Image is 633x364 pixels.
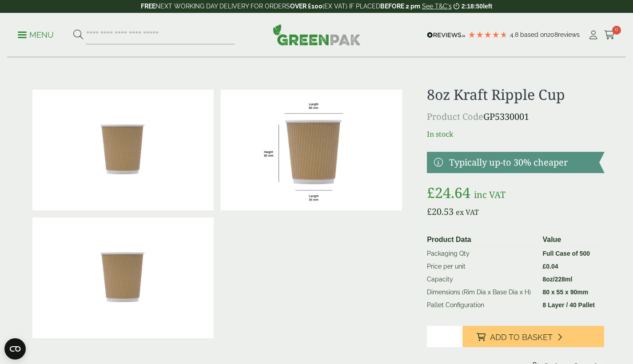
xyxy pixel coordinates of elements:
strong: 8oz/228ml [542,276,572,283]
span: ex VAT [456,207,479,217]
button: Add to Basket [462,326,604,347]
img: 8oz Kraft Ripple Cup 0 [32,90,214,210]
td: Capacity [423,273,539,286]
td: Pallet Configuration [423,299,539,312]
span: £ [427,183,435,202]
i: My Account [588,31,599,40]
strong: OVER £100 [290,3,322,10]
strong: FREE [141,3,155,10]
span: reviews [558,31,580,38]
p: Menu [18,30,54,40]
th: Product Data [423,233,539,247]
span: Product Code [427,111,483,123]
h1: 8oz Kraft Ripple Cup [427,86,604,103]
td: Price per unit [423,260,539,273]
td: Dimensions (Rim Dia x Base Dia x H) [423,286,539,299]
i: Cart [604,31,615,40]
bdi: 20.53 [427,206,454,218]
img: REVIEWS.io [427,32,466,38]
img: RippleCup_8oz [221,90,402,210]
span: inc VAT [474,189,506,201]
span: 4.8 [510,31,520,38]
a: See T&C's [422,3,452,10]
span: Based on [520,31,547,38]
strong: BEFORE 2 pm [380,3,420,10]
span: 0 [612,26,621,35]
span: £ [427,206,432,218]
span: 2:18:50 [462,3,483,10]
bdi: 24.64 [427,183,470,202]
strong: Full Case of 500 [542,250,590,257]
th: Value [539,233,601,247]
div: 4.79 Stars [468,31,508,39]
span: Add to Basket [490,332,553,342]
strong: 80 x 55 x 90mm [542,289,588,296]
img: GreenPak Supplies [273,24,361,45]
a: 0 [604,28,615,42]
a: Menu [18,30,54,39]
bdi: 0.04 [542,263,558,270]
span: 208 [547,31,558,38]
span: left [483,3,492,10]
span: £ [542,263,546,270]
button: Open CMP widget [4,338,26,360]
img: 8oz Kraft Ripple Cup Full Case Of 0 [32,218,214,338]
p: GP5330001 [427,110,604,123]
p: In stock [427,129,604,139]
td: Packaging Qty [423,247,539,261]
strong: 8 Layer / 40 Pallet [542,301,595,309]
